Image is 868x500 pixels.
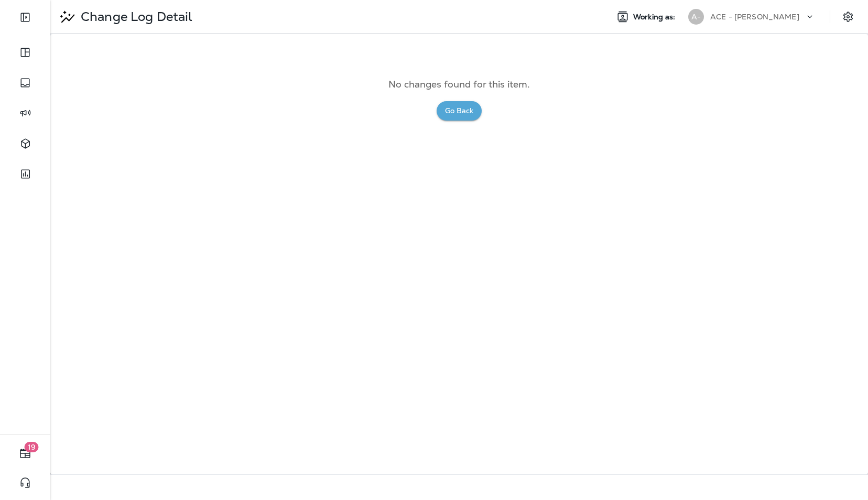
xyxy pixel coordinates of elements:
button: Expand Sidebar [10,7,40,28]
p: ACE - [PERSON_NAME] [710,13,799,21]
button: Settings [839,7,858,26]
span: Working as: [633,13,678,21]
span: 19 [25,442,39,452]
p: Change Log Detail [77,9,192,25]
button: 19 [10,443,40,464]
h5: No changes found for this item. [388,76,530,93]
button: Go Back [437,101,482,121]
div: A- [688,9,704,25]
